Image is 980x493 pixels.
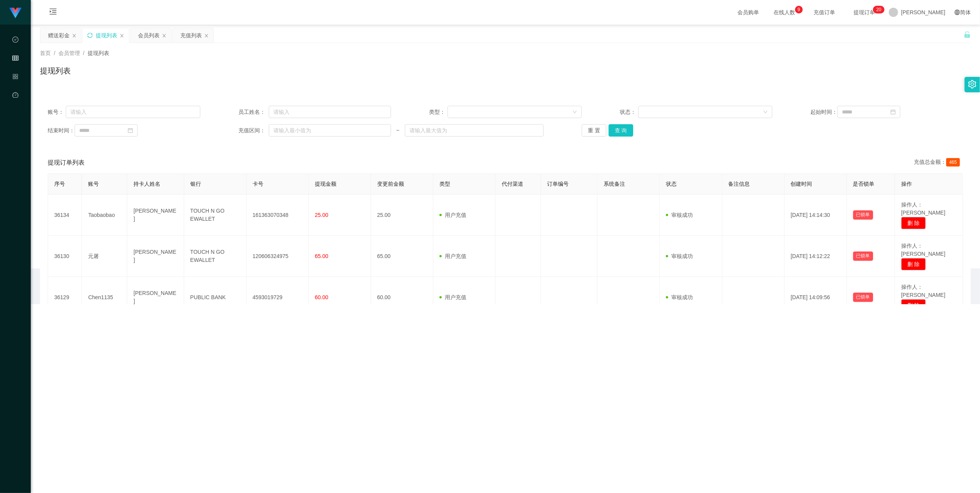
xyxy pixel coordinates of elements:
td: 161363070348 [246,195,309,236]
span: 提现订单列表 [48,158,85,167]
td: [DATE] 14:14:30 [785,195,847,236]
i: 图标: close [204,33,209,38]
i: 图标: close [72,33,77,38]
span: / [83,50,85,56]
div: 会员列表 [138,28,160,43]
a: 图标: dashboard平台首页 [12,88,18,165]
span: 审核成功 [666,212,693,218]
input: 请输入 [66,106,200,118]
i: 图标: close [120,33,124,38]
button: 删 除 [901,217,926,229]
i: 图标: calendar [128,128,133,133]
span: 状态： [620,108,638,116]
i: 图标: menu-unfold [40,0,66,25]
span: 数据中心 [12,37,18,105]
span: 提现金额 [315,181,336,187]
span: 25.00 [315,212,328,218]
span: 银行 [190,181,201,187]
span: 提现列表 [88,50,109,56]
span: 操作 [901,181,912,187]
td: [PERSON_NAME] [127,277,184,318]
span: 是否锁单 [853,181,875,187]
p: 9 [798,6,800,13]
td: 元屠 [82,236,127,277]
td: 36134 [48,195,82,236]
span: 操作人：[PERSON_NAME] [901,284,945,298]
span: / [54,50,55,56]
button: 已锁单 [853,293,873,302]
span: 用户充值 [439,212,466,218]
td: 120606324975 [246,236,309,277]
span: 状态 [666,181,677,187]
td: [DATE] 14:09:56 [785,277,847,318]
span: 类型 [439,181,450,187]
td: TOUCH N GO EWALLET [184,236,246,277]
p: 2 [876,6,879,13]
i: 图标: check-circle-o [12,33,18,48]
i: 图标: appstore-o [12,70,18,85]
span: 审核成功 [666,253,693,259]
input: 请输入最大值为 [405,124,544,137]
div: 充值列表 [180,28,202,43]
input: 请输入 [269,106,391,118]
span: 结束时间： [48,127,75,135]
span: 产品管理 [12,74,18,142]
img: logo.9652507e.png [9,8,22,18]
span: 操作人：[PERSON_NAME] [901,202,945,216]
span: 会员管理 [58,50,80,56]
span: 序号 [54,181,65,187]
button: 删 除 [901,299,926,311]
p: 0 [879,6,882,13]
td: 36129 [48,277,82,318]
span: 卡号 [253,181,263,187]
span: 65.00 [315,253,328,259]
span: 充值订单 [810,10,839,15]
td: [DATE] 14:12:22 [785,236,847,277]
span: 代付渠道 [502,181,523,187]
div: 赠送彩金 [48,28,70,43]
td: 36130 [48,236,82,277]
span: 用户充值 [439,294,466,300]
span: 订单编号 [547,181,569,187]
button: 删 除 [901,258,926,270]
i: 图标: setting [968,80,977,88]
span: 60.00 [315,294,328,300]
td: 65.00 [371,236,433,277]
div: 充值总金额： [914,158,963,167]
td: Taobaobao [82,195,127,236]
h1: 提现列表 [40,65,71,77]
span: 起始时间： [810,108,837,116]
td: 4593019729 [246,277,309,318]
td: [PERSON_NAME] [127,195,184,236]
button: 查 询 [609,124,633,137]
span: 系统备注 [604,181,625,187]
i: 图标: down [572,110,577,115]
span: 用户充值 [439,253,466,259]
button: 重 置 [582,124,606,137]
span: 会员管理 [12,55,18,124]
span: 创建时间 [791,181,812,187]
td: [PERSON_NAME] [127,236,184,277]
i: 图标: down [763,110,768,115]
span: 操作人：[PERSON_NAME] [901,243,945,257]
i: 图标: calendar [890,109,896,115]
span: 465 [946,158,960,167]
span: ~ [391,127,405,135]
span: 提现订单 [850,10,879,15]
span: 审核成功 [666,294,693,300]
span: 账号 [88,181,99,187]
div: 提现列表 [96,28,117,43]
span: 备注信息 [729,181,750,187]
span: 变更前金额 [377,181,404,187]
td: 60.00 [371,277,433,318]
i: 图标: unlock [964,31,971,38]
span: 类型： [429,108,448,116]
button: 已锁单 [853,210,873,220]
div: 2021 [37,287,974,295]
span: 账号： [48,108,66,116]
i: 图标: sync [87,33,93,38]
i: 图标: close [162,33,166,38]
i: 图标: table [12,52,18,67]
span: 充值区间： [238,127,269,135]
sup: 20 [873,6,884,13]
